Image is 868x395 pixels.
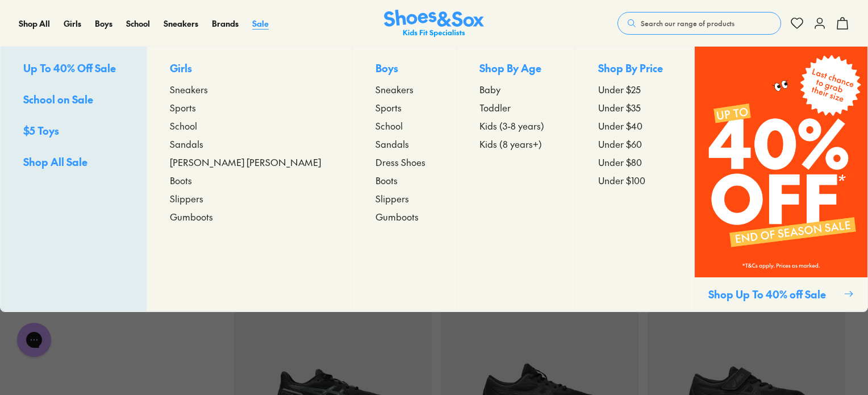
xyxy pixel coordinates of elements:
a: Under $60 [598,137,671,151]
span: Shop All Sale [23,155,87,169]
a: Slippers [170,192,329,205]
button: Search our range of products [617,12,781,35]
p: Shop Up To 40% off Sale [708,286,839,302]
a: Boots [170,173,329,187]
span: Baby [479,82,500,96]
a: Under $40 [598,119,671,132]
span: Slippers [375,192,409,205]
a: Under $80 [598,155,671,169]
span: Gumboots [375,210,419,223]
a: Shop All [19,18,50,30]
span: Gumboots [170,210,213,223]
a: Boys [95,18,112,30]
a: Sports [375,101,433,114]
span: Toddler [479,101,511,114]
a: Sandals [170,137,329,151]
a: Gumboots [170,210,329,223]
a: Shoes & Sox [384,10,484,38]
span: Slippers [170,192,203,205]
span: Sandals [375,137,409,151]
span: Boots [170,173,192,187]
a: Girls [64,18,81,30]
p: Boys [375,60,433,78]
p: Shop By Price [598,60,671,78]
a: Sneakers [375,82,433,96]
span: School [170,119,197,132]
span: Sports [375,101,402,114]
span: Sports [170,101,196,114]
a: $5 Toys [23,123,124,140]
a: School [126,18,150,30]
span: School [375,119,403,132]
span: Under $40 [598,119,642,132]
a: Kids (8 years+) [479,137,552,151]
span: Sneakers [375,82,414,96]
span: Sandals [170,137,203,151]
a: Shop All Sale [23,154,124,172]
span: Search our range of products [641,18,735,28]
a: School on Sale [23,92,124,109]
span: Boots [375,173,398,187]
a: Under $35 [598,101,671,114]
a: Brands [212,18,239,30]
span: Under $60 [598,137,642,151]
img: SNS_Logo_Responsive.svg [384,10,484,38]
span: Under $35 [598,101,641,114]
p: Girls [170,60,329,78]
a: Toddler [479,101,552,114]
a: Sale [252,18,269,30]
a: Kids (3-8 years) [479,119,552,132]
span: [PERSON_NAME] [PERSON_NAME] [170,155,321,169]
span: Under $80 [598,155,642,169]
a: Baby [479,82,552,96]
span: Kids (3-8 years) [479,119,544,132]
span: Under $25 [598,82,641,96]
span: $5 Toys [23,123,59,138]
img: SNS_WEBASSETS_GRID_1080x1440_3.png [695,47,867,277]
span: Kids (8 years+) [479,137,542,151]
a: School [170,119,329,132]
iframe: Gorgias live chat messenger [11,319,57,361]
a: Under $25 [598,82,671,96]
p: Shop By Age [479,60,552,78]
span: School on Sale [23,92,93,106]
a: Sandals [375,137,433,151]
a: School [375,119,433,132]
a: Sneakers [164,18,198,30]
a: Up To 40% Off Sale [23,60,124,78]
a: Slippers [375,192,433,205]
a: Shop Up To 40% off Sale [694,47,867,311]
span: Sneakers [170,82,208,96]
a: Dress Shoes [375,155,433,169]
a: Under $100 [598,173,671,187]
a: Sports [170,101,329,114]
a: Gumboots [375,210,433,223]
span: Under $100 [598,173,645,187]
a: Sneakers [170,82,329,96]
span: Up To 40% Off Sale [23,61,116,75]
a: [PERSON_NAME] [PERSON_NAME] [170,155,329,169]
span: Dress Shoes [375,155,425,169]
a: Boots [375,173,433,187]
